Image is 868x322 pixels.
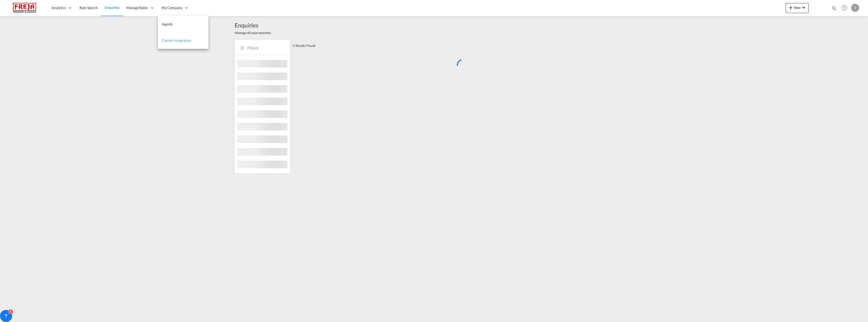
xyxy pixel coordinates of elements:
span: Manage all your searches [235,30,271,35]
div: 0 Results Found [293,40,315,51]
md-icon: icon-chevron-down [801,5,807,11]
span: New [788,6,807,10]
a: Carrier Integration [158,32,208,49]
div: icon-magnify [831,6,837,13]
img: 586607c025bf11f083711d99603023e7.png [8,2,42,14]
iframe: Chat [4,296,21,314]
span: My Company [161,5,182,10]
div: J [851,4,859,12]
button: icon-plus 400-fgNewicon-chevron-down [786,3,809,13]
span: Enquiries [105,5,119,10]
span: Carrier Integration [162,38,191,43]
span: Analytics [51,5,66,10]
span: Filters [247,45,285,51]
span: Agents [162,22,173,26]
div: Help [840,4,851,13]
md-icon: icon-plus 400-fg [788,5,794,11]
span: Enquiries [235,21,271,29]
span: Help [840,4,849,12]
span: Rate Search [79,6,98,10]
a: Agents [158,16,208,32]
span: Manage Rates [126,5,148,10]
md-icon: icon-magnify [831,6,837,11]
